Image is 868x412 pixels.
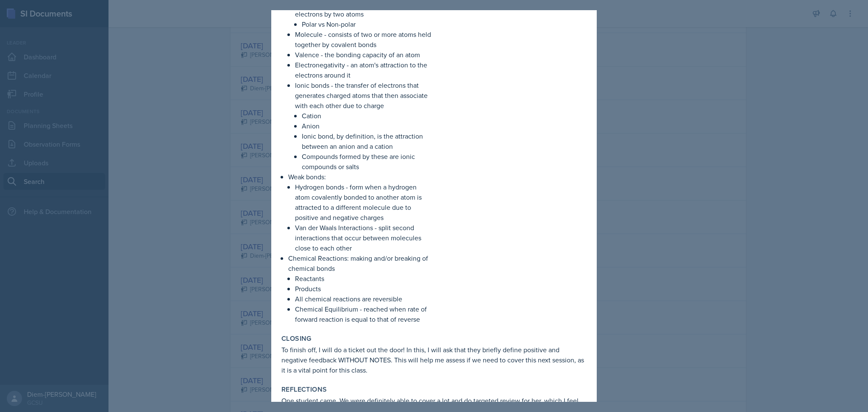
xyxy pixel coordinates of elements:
[295,223,432,253] p: Van der Waals Interactions - split second interactions that occur between molecules close to each...
[281,334,312,343] label: Closing
[288,253,432,273] p: Chemical Reactions: making and/or breaking of chemical bonds
[281,345,587,375] p: To finish off, I will do a ticket out the door! In this, I will ask that they briefly define posi...
[295,80,432,111] p: Ionic bonds - the transfer of electrons that generates charged atoms that then associate with eac...
[295,294,432,304] p: All chemical reactions are reversible
[295,304,432,324] p: Chemical Equilibrium - reached when rate of forward reaction is equal to that of reverse
[302,151,432,172] p: Compounds formed by these are ionic compounds or salts
[302,19,432,29] p: Polar vs Non-polar
[295,29,432,50] p: Molecule - consists of two or more atoms held together by covalent bonds
[302,121,432,131] p: Anion
[295,273,432,284] p: Reactants
[295,284,432,294] p: Products
[288,172,432,182] p: Weak bonds:
[281,385,327,394] label: Reflections
[295,182,432,223] p: Hydrogen bonds - form when a hydrogen atom covalently bonded to another atom is attracted to a di...
[302,131,432,151] p: Ionic bond, by definition, is the attraction between an anion and a cation
[302,111,432,121] p: Cation
[295,60,432,80] p: Electronegativity - an atom's attraction to the electrons around it
[295,50,432,60] p: Valence - the bonding capacity of an atom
